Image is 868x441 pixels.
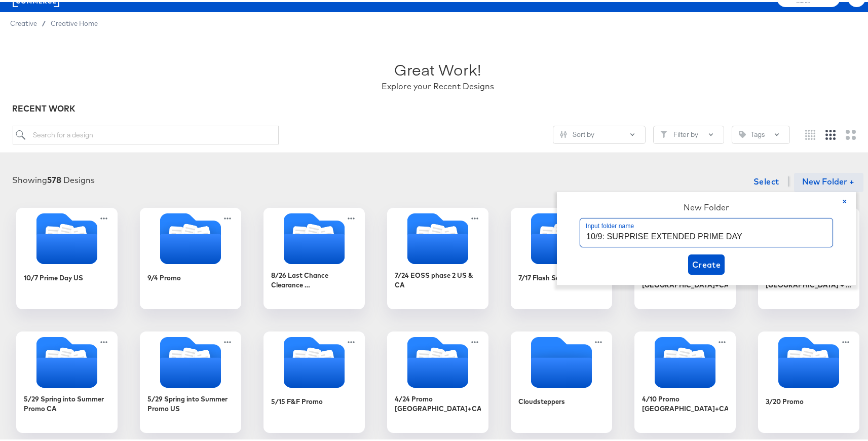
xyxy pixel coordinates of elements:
div: 8/26 Last Chance Clearance [GEOGRAPHIC_DATA] & [GEOGRAPHIC_DATA] [271,269,357,287]
svg: Folder [140,335,241,386]
div: New Folder [684,200,729,210]
svg: Folder [634,335,736,386]
div: 4/24 Promo [GEOGRAPHIC_DATA]+CA [387,329,488,431]
button: Select [749,169,783,190]
div: Showing Designs [13,172,95,184]
button: New Folder + [794,171,863,190]
div: New Folder + [557,190,856,283]
div: 5/15 F&F Promo [263,329,365,431]
div: 9/4 Promo [147,271,181,281]
svg: Folder [511,211,612,262]
svg: Folder [263,335,365,386]
svg: Sliders [560,129,567,136]
div: Great Work! [395,57,481,79]
div: 7/17 Flash Sale US+CA [511,206,612,307]
span: Creative [10,17,37,25]
svg: Folder [140,211,241,262]
a: Creative Home [51,17,98,25]
div: Cloudsteppers [518,395,565,405]
div: 4/10 Promo [GEOGRAPHIC_DATA]+CA [642,392,728,411]
div: 7/17 Flash Sale US+CA [518,271,590,281]
svg: Folder [758,335,859,386]
button: SlidersSort by [553,124,646,142]
svg: Filter [660,129,667,136]
button: Create [688,252,725,273]
div: 5/15 F&F Promo [271,395,323,405]
svg: Folder [16,335,118,386]
div: 7/24 EOSS phase 2 US & CA [395,269,481,287]
div: 8/26 Last Chance Clearance [GEOGRAPHIC_DATA] & [GEOGRAPHIC_DATA] [263,206,365,307]
svg: Tag [739,129,746,136]
input: Search for a design [13,124,279,142]
svg: Medium grid [825,128,836,138]
div: 4/10 Promo [GEOGRAPHIC_DATA]+CA [634,329,736,431]
div: 3/20 Promo [758,329,859,431]
button: FilterFilter by [653,124,724,142]
svg: Folder [263,211,365,262]
div: 5/29 Spring into Summer Promo CA [16,329,118,431]
svg: Folder [387,335,488,386]
div: 4/24 Promo [GEOGRAPHIC_DATA]+CA [395,392,481,411]
div: 9/4 Promo [140,206,241,307]
svg: Folder [16,211,118,262]
div: 5/29 Spring into Summer Promo CA [24,392,110,411]
svg: Folder [387,211,488,262]
svg: Empty folder [511,335,612,386]
button: × [834,190,856,209]
div: 3/20 Promo [766,395,804,405]
div: Explore your Recent Designs [382,79,494,90]
div: 5/29 Spring into Summer Promo US [147,392,234,411]
button: TagTags [732,124,790,142]
span: Select [753,172,779,187]
div: 5/29 Spring into Summer Promo US [140,329,241,431]
svg: Small grid [805,128,815,138]
strong: 578 [48,173,62,183]
div: 10/7 Prime Day US [24,271,83,281]
div: Cloudsteppers [511,329,612,431]
div: RECENT WORK [13,101,863,113]
span: Create [692,255,721,270]
div: 7/24 EOSS phase 2 US & CA [387,206,488,307]
div: 10/7 Prime Day US [16,206,118,307]
span: / [37,17,51,25]
svg: Large grid [846,128,856,138]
